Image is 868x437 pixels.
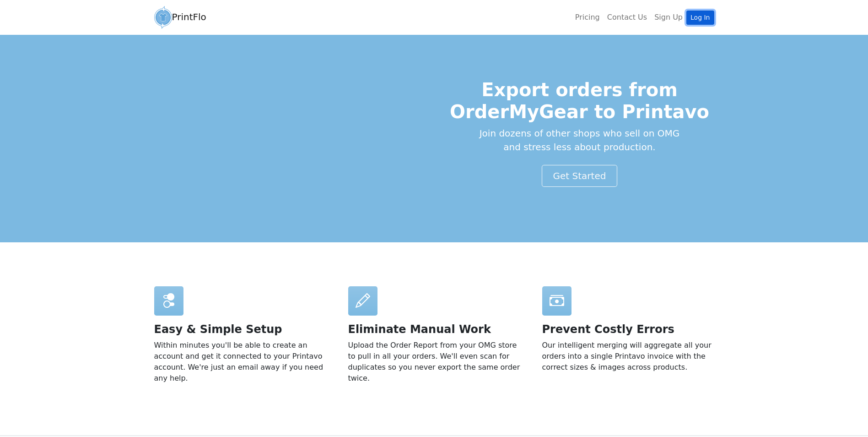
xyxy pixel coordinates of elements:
[154,340,326,384] p: Within minutes you'll be able to create an account and get it connected to your Printavo account....
[542,340,714,373] p: Our intelligent merging will aggregate all your orders into a single Printavo invoice with the co...
[348,340,520,384] p: Upload the Order Report from your OMG store to pull in all your orders. We'll even scan for dupli...
[571,8,604,27] a: Pricing
[542,323,714,336] h2: Prevent Costly Errors
[651,8,686,27] a: Sign Up
[604,8,651,27] a: Contact Us
[154,4,206,31] a: PrintFlo
[542,165,618,187] a: Get Started
[445,79,714,123] h1: Export orders from OrderMyGear to Printavo
[154,6,172,29] img: circular_logo-4a08d987a9942ce4795adb5847083485d81243b80dbf4c7330427bb863ee0966.png
[686,11,714,25] a: Log In
[445,126,714,154] p: Join dozens of other shops who sell on OMG and stress less about production.
[154,323,326,336] h2: Easy & Simple Setup
[348,323,520,336] h2: Eliminate Manual Work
